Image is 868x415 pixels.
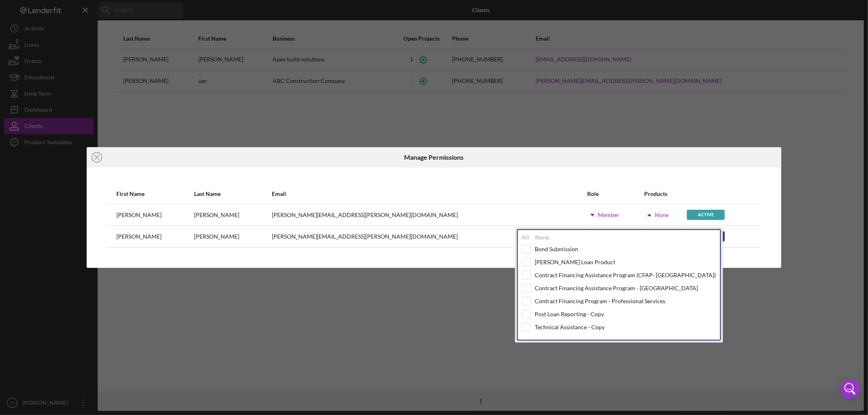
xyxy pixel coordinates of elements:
div: All [522,234,529,241]
div: Post Loan Reporting - Copy [535,311,604,317]
div: First Name [116,191,193,197]
h6: Manage Permissions [404,154,464,161]
div: Contract Financing Assistance Program - [GEOGRAPHIC_DATA] [535,285,698,291]
div: Technical Assistance - Copy [535,324,605,330]
div: [PERSON_NAME] [116,233,162,240]
div: Last Name [194,191,271,197]
div: [PERSON_NAME][EMAIL_ADDRESS][PERSON_NAME][DOMAIN_NAME] [272,212,458,218]
div: None [655,212,669,218]
div: Bond Submission [535,246,579,252]
div: Member [598,212,619,218]
div: None [536,234,549,241]
div: Open Intercom Messenger [840,379,860,399]
div: Email [272,191,586,197]
div: [PERSON_NAME] [116,212,162,218]
div: Role [587,191,643,197]
div: Contract Financing Assistance Program (CFAP- [GEOGRAPHIC_DATA]) [535,272,716,278]
div: [PERSON_NAME][EMAIL_ADDRESS][PERSON_NAME][DOMAIN_NAME] [272,233,458,240]
div: [PERSON_NAME] [194,233,239,240]
div: Active [687,210,725,220]
div: Contract Financing Program - Professional Services [535,298,666,304]
div: [PERSON_NAME] Loan Product [535,259,616,265]
div: Products [644,191,686,197]
div: [PERSON_NAME] [194,212,239,218]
